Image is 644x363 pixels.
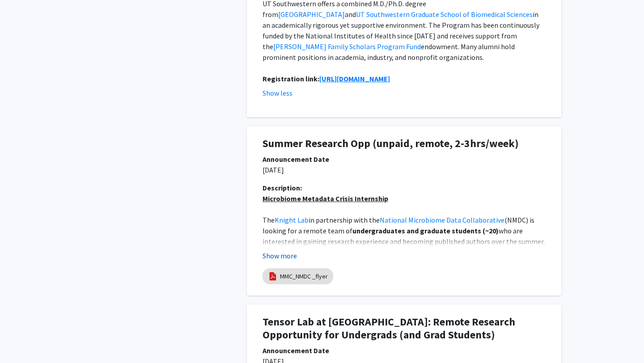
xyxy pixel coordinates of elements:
[263,215,546,290] p: [GEOGRAPHIC_DATA][US_STATE]
[263,194,388,203] u: Microbiome Metadata Crisis Internship
[345,10,356,19] span: and
[263,226,546,257] span: who are interested in gaining research experience and becoming published authors over the summer....
[268,271,278,281] img: pdf_icon.png
[263,74,319,83] strong: Registration link:
[352,226,499,235] strong: undergraduates and graduate students (~20)
[273,42,421,51] a: [PERSON_NAME] Family Scholars Program Fund
[263,182,546,193] div: Description:
[263,165,546,175] p: [DATE]
[263,215,275,224] span: The
[275,215,309,224] a: Knight Lab
[319,74,390,83] a: [URL][DOMAIN_NAME]
[263,250,297,261] button: Show more
[356,10,533,19] a: UT Southwestern Graduate School of Biomedical Sciences
[263,154,546,165] div: Announcement Date
[263,137,546,150] h1: Summer Research Opp (unpaid, remote, 2-3hrs/week)
[263,316,546,342] h1: Tensor Lab at [GEOGRAPHIC_DATA]: Remote Research Opportunity for Undergrads (and Grad Students)
[380,215,504,224] a: National Microbiome Data Collaborative
[280,272,328,281] a: MMC_NMDC _flyer
[263,345,546,356] div: Announcement Date
[309,215,380,224] span: in partnership with the
[278,10,345,19] a: [GEOGRAPHIC_DATA]
[7,323,38,356] iframe: Chat
[263,88,292,98] button: Show less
